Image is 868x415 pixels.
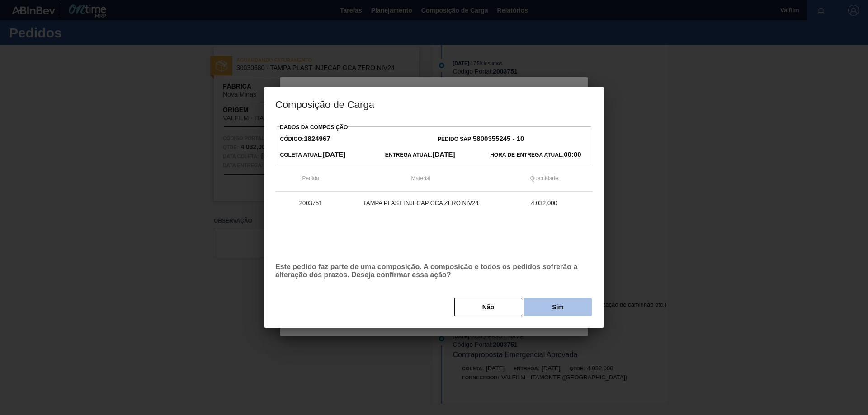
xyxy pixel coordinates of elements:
[490,152,581,158] span: Hora de Entrega Atual:
[411,175,431,182] span: Material
[275,192,346,214] td: 2003751
[280,136,330,142] span: Código:
[524,298,592,316] button: Sim
[564,150,581,158] strong: 00:00
[433,150,455,158] strong: [DATE]
[302,175,319,182] span: Pedido
[280,124,348,131] label: Dados da Composição
[454,298,522,316] button: Não
[275,263,593,279] p: Este pedido faz parte de uma composição. A composição e todos os pedidos sofrerão a alteração dos...
[346,192,495,214] td: TAMPA PLAST INJECAP GCA ZERO NIV24
[323,150,345,158] strong: [DATE]
[473,135,524,142] strong: 5800355245 - 10
[438,136,524,142] span: Pedido SAP:
[530,175,558,182] span: Quantidade
[495,192,593,214] td: 4.032,000
[304,135,330,142] strong: 1824967
[280,152,345,158] span: Coleta Atual:
[385,152,455,158] span: Entrega Atual:
[264,87,604,121] h3: Composição de Carga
